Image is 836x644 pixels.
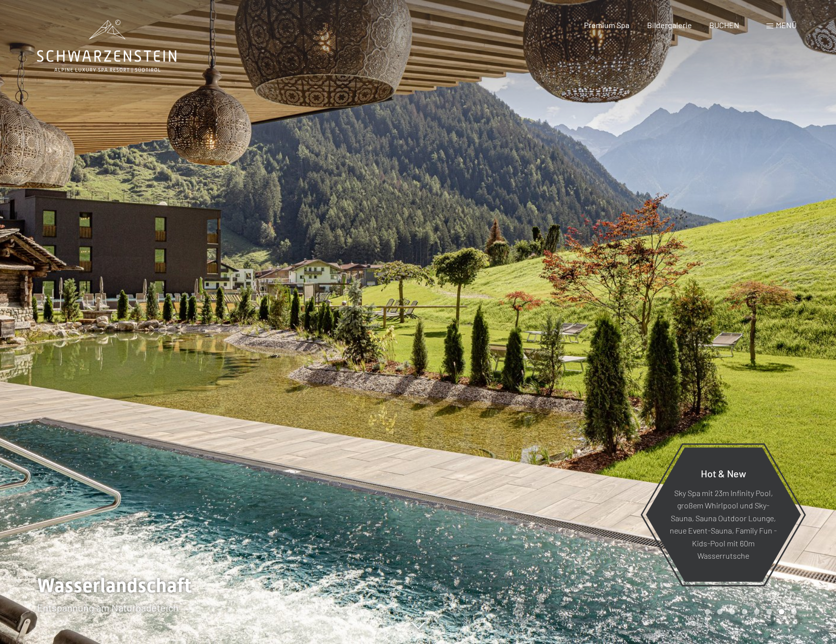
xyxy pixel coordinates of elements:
[779,609,784,614] div: Carousel Page 7 (Current Slide)
[791,609,797,614] div: Carousel Page 8
[701,609,797,614] div: Carousel Pagination
[717,609,723,614] div: Carousel Page 2
[705,609,710,614] div: Carousel Page 1
[670,486,777,562] p: Sky Spa mit 23m Infinity Pool, großem Whirlpool und Sky-Sauna, Sauna Outdoor Lounge, neue Event-S...
[647,20,692,30] a: Bildergalerie
[776,20,797,30] span: Menü
[754,609,760,614] div: Carousel Page 5
[729,609,735,614] div: Carousel Page 3
[584,20,629,30] a: Premium Spa
[742,609,747,614] div: Carousel Page 4
[766,609,772,614] div: Carousel Page 6
[709,20,739,30] a: BUCHEN
[645,447,801,582] a: Hot & New Sky Spa mit 23m Infinity Pool, großem Whirlpool und Sky-Sauna, Sauna Outdoor Lounge, ne...
[701,467,746,479] span: Hot & New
